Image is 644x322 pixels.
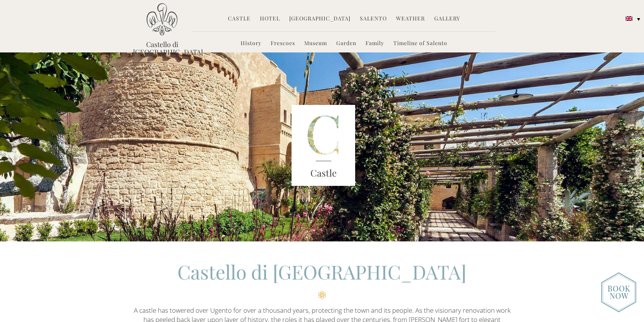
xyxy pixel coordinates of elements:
[625,16,632,21] img: English
[228,15,251,24] a: Castle
[434,15,460,24] a: Gallery
[393,39,447,48] a: Timeline of Salento
[360,15,387,24] a: Salento
[336,39,356,48] a: Garden
[241,39,261,48] a: History
[292,105,356,186] img: castle-letter.png
[292,166,356,180] h3: Castle
[289,15,351,24] a: [GEOGRAPHIC_DATA]
[147,3,177,36] img: Castello di Ugento
[133,40,191,56] a: Castello di [GEOGRAPHIC_DATA]
[271,39,295,48] a: Frescoes
[260,15,280,24] a: Hotel
[601,272,636,312] img: new-booknow.png
[133,259,511,299] h2: Castello di [GEOGRAPHIC_DATA]
[304,39,327,48] a: Museum
[366,39,384,48] a: Family
[396,15,425,24] a: Weather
